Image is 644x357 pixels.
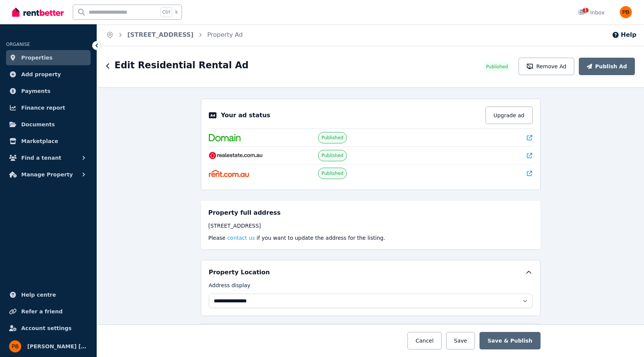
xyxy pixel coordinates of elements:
[9,340,21,352] img: Petar Bijelac Petar Bijelac
[21,290,56,299] span: Help centre
[208,222,533,230] div: [STREET_ADDRESS]
[21,137,58,146] span: Marketplace
[21,153,61,162] span: Find a tenant
[6,167,91,182] button: Manage Property
[97,24,252,46] nav: Breadcrumb
[620,6,632,18] img: Petar Bijelac Petar Bijelac
[221,111,270,120] p: Your ad status
[175,9,178,15] span: k
[583,8,589,13] span: 1
[209,152,263,159] img: RealEstate.com.au
[127,31,194,38] a: [STREET_ADDRESS]
[612,30,636,39] button: Help
[519,58,574,75] button: Remove Ad
[160,7,172,17] span: Ctrl
[6,67,91,82] a: Add property
[486,107,533,124] button: Upgrade ad
[208,234,533,242] p: Please if you want to update the address for the listing.
[207,31,243,38] a: Property Ad
[407,332,441,349] button: Cancel
[578,9,605,16] div: Inbox
[21,70,61,79] span: Add property
[579,58,635,75] button: Publish Ad
[6,287,91,302] a: Help centre
[486,64,508,70] span: Published
[6,100,91,115] a: Finance report
[21,53,53,62] span: Properties
[321,170,343,176] span: Published
[209,170,249,177] img: Rent.com.au
[6,321,91,336] a: Account settings
[208,208,281,217] h5: Property full address
[21,307,63,316] span: Refer a friend
[21,103,65,112] span: Finance report
[6,83,91,99] a: Payments
[321,135,343,141] span: Published
[6,50,91,65] a: Properties
[21,324,72,333] span: Account settings
[21,170,73,179] span: Manage Property
[6,304,91,319] a: Refer a friend
[209,268,270,277] h5: Property Location
[12,6,64,18] img: RentBetter
[446,332,475,349] button: Save
[209,282,251,292] label: Address display
[27,342,88,351] span: [PERSON_NAME] [PERSON_NAME]
[21,120,55,129] span: Documents
[209,134,241,142] img: Domain.com.au
[6,117,91,132] a: Documents
[6,150,91,165] button: Find a tenant
[114,59,249,71] h1: Edit Residential Rental Ad
[6,134,91,149] a: Marketplace
[21,86,50,96] span: Payments
[321,153,343,159] span: Published
[479,332,540,349] button: Save & Publish
[6,42,30,47] span: ORGANISE
[227,234,255,242] button: contact us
